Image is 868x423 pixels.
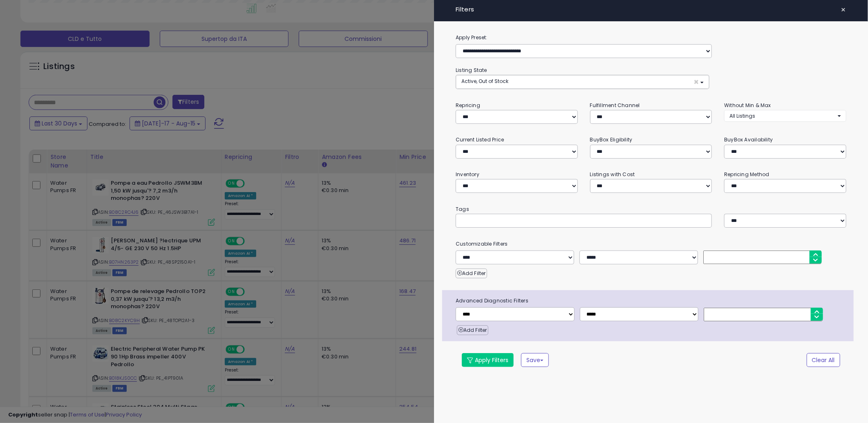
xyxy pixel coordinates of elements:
button: Add Filter [456,269,487,278]
span: × [694,78,699,86]
small: Repricing [456,102,480,109]
small: Current Listed Price [456,136,504,143]
button: Add Filter [457,325,488,335]
small: Tags [450,205,852,214]
small: Listings with Cost [590,171,635,178]
label: Apply Preset: [450,33,852,42]
small: BuyBox Eligibility [590,136,633,143]
button: All Listings [724,110,846,122]
button: Clear All [807,353,840,367]
button: Apply Filters [462,353,514,367]
span: Active, Out of Stock [461,78,508,85]
span: × [841,4,846,16]
button: × [838,4,850,16]
small: Inventory [456,171,479,178]
small: Without Min & Max [724,102,771,109]
h4: Filters [456,6,846,13]
button: Active, Out of Stock × [456,75,709,89]
span: Advanced Diagnostic Filters [450,296,854,305]
small: Repricing Method [724,171,770,178]
small: Listing State [456,67,487,74]
small: BuyBox Availability [724,136,773,143]
button: Save [521,353,549,367]
span: All Listings [729,112,755,119]
small: Customizable Filters [450,239,852,248]
small: Fulfillment Channel [590,102,640,109]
